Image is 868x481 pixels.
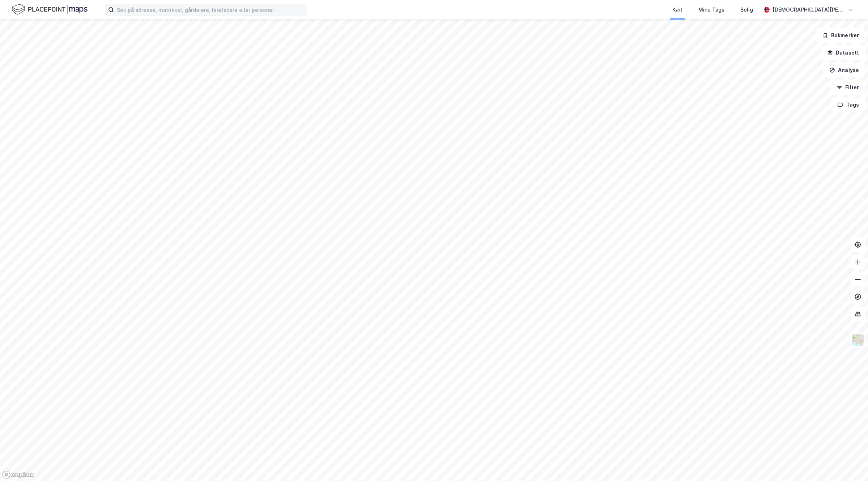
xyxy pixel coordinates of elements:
input: Søk på adresse, matrikkel, gårdeiere, leietakere eller personer [114,4,307,15]
img: logo.f888ab2527a4732fd821a326f86c7f29.svg [12,3,88,16]
div: Kart [672,5,682,14]
div: [DEMOGRAPHIC_DATA][PERSON_NAME] [773,5,845,14]
div: Mine Tags [698,5,724,14]
iframe: Chat Widget [832,446,868,481]
div: Bolig [740,5,753,14]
